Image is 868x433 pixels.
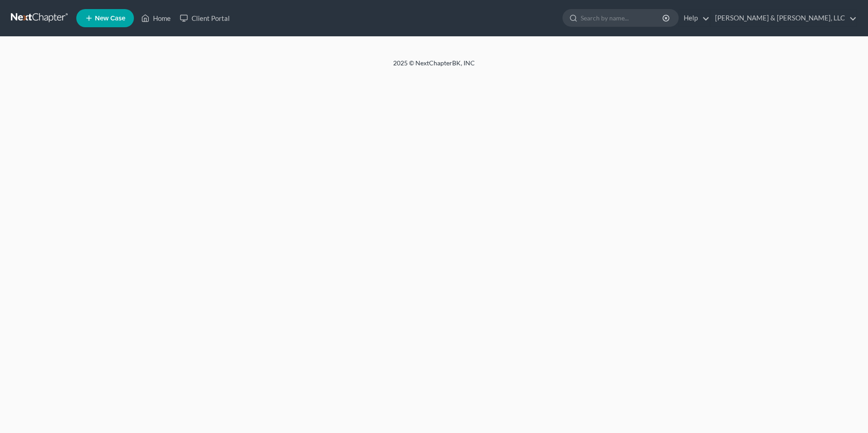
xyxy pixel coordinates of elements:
a: Help [679,10,710,26]
a: [PERSON_NAME] & [PERSON_NAME], LLC [710,10,857,26]
input: Search by name... [581,10,664,26]
div: 2025 © NextChapterBK, INC [175,59,693,75]
span: New Case [95,15,125,22]
a: Home [137,10,175,26]
a: Client Portal [175,10,234,26]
